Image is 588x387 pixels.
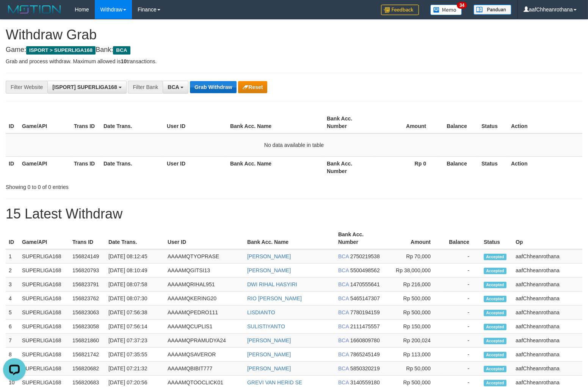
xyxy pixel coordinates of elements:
th: Trans ID [71,156,100,178]
button: Open LiveChat chat widget [3,3,26,26]
td: [DATE] 07:56:38 [105,306,165,320]
td: Rp 38,000,000 [384,264,442,278]
td: 5 [6,306,19,320]
span: BCA [338,281,349,287]
td: Rp 200,024 [384,334,442,348]
td: Rp 70,000 [384,249,442,264]
span: BCA [338,365,349,371]
h1: 15 Latest Withdraw [6,206,582,222]
th: Rp 0 [376,156,437,178]
span: Accepted [484,338,506,344]
img: Button%20Memo.svg [430,5,462,15]
th: Game/API [19,156,71,178]
span: Copy 3140559180 to clipboard [350,379,380,385]
td: aafChheanrothana [513,362,582,376]
span: Accepted [484,282,506,288]
img: panduan.png [474,5,511,15]
th: Balance [437,112,478,133]
td: 3 [6,278,19,292]
td: 4 [6,292,19,306]
td: Rp 113,000 [384,348,442,362]
td: - [442,348,481,362]
span: Copy 5850320219 to clipboard [350,365,380,371]
td: aafChheanrothana [513,320,582,334]
th: Date Trans. [100,112,164,133]
td: - [442,278,481,292]
td: Rp 500,000 [384,306,442,320]
span: Accepted [484,268,506,274]
div: Showing 0 to 0 of 0 entries [6,180,239,191]
a: GREVI VAN HERID SE [247,379,302,385]
h1: Withdraw Grab [6,27,582,42]
strong: 10 [121,58,127,64]
span: Copy 1470555641 to clipboard [350,281,380,287]
a: SULISTIYANTO [247,323,285,329]
td: SUPERLIGA168 [19,278,69,292]
td: AAAAMQRIHAL951 [165,278,244,292]
td: [DATE] 07:37:23 [105,334,165,348]
td: 2 [6,264,19,278]
th: Date Trans. [100,156,164,178]
td: [DATE] 08:10:49 [105,264,165,278]
h4: Game: Bank: [6,46,582,54]
th: Bank Acc. Name [227,156,324,178]
p: Grab and process withdraw. Maximum allowed is transactions. [6,58,582,65]
div: Filter Bank [128,81,163,94]
td: - [442,334,481,348]
td: 8 [6,348,19,362]
td: AAAAMQGITSI13 [165,264,244,278]
td: Rp 50,000 [384,362,442,376]
td: - [442,264,481,278]
th: Status [481,228,513,249]
th: Trans ID [69,228,105,249]
th: Bank Acc. Name [244,228,335,249]
span: ISPORT > SUPERLIGA168 [26,46,96,55]
span: Accepted [484,324,506,330]
span: BCA [338,337,349,343]
td: 156820793 [69,264,105,278]
th: Status [478,156,508,178]
th: Bank Acc. Number [324,112,376,133]
td: - [442,320,481,334]
td: Rp 216,000 [384,278,442,292]
span: [ISPORT] SUPERLIGA168 [52,84,117,90]
th: Bank Acc. Number [324,156,376,178]
td: 156821742 [69,348,105,362]
th: Bank Acc. Name [227,112,324,133]
button: Grab Withdraw [190,81,237,93]
a: [PERSON_NAME] [247,267,291,273]
td: AAAAMQPRAMUDYA24 [165,334,244,348]
td: No data available in table [6,133,582,157]
div: Filter Website [6,81,47,94]
img: Feedback.jpg [381,5,419,15]
th: User ID [165,228,244,249]
td: SUPERLIGA168 [19,362,69,376]
th: Action [508,156,582,178]
th: ID [6,228,19,249]
td: - [442,292,481,306]
button: [ISPORT] SUPERLIGA168 [47,81,126,94]
td: [DATE] 08:07:30 [105,292,165,306]
td: AAAAMQBIBIT777 [165,362,244,376]
td: aafChheanrothana [513,292,582,306]
button: Reset [238,81,267,93]
td: [DATE] 07:35:55 [105,348,165,362]
td: [DATE] 07:56:14 [105,320,165,334]
td: 156823762 [69,292,105,306]
th: Date Trans. [105,228,165,249]
td: - [442,306,481,320]
td: 156824149 [69,249,105,264]
span: Accepted [484,296,506,302]
span: BCA [338,379,349,385]
td: aafChheanrothana [513,306,582,320]
th: Bank Acc. Number [335,228,384,249]
td: Rp 500,000 [384,292,442,306]
td: 156823058 [69,320,105,334]
td: 156821860 [69,334,105,348]
td: - [442,362,481,376]
td: SUPERLIGA168 [19,334,69,348]
span: Copy 5500498562 to clipboard [350,267,380,273]
button: BCA [163,81,188,94]
th: Balance [437,156,478,178]
td: aafChheanrothana [513,264,582,278]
